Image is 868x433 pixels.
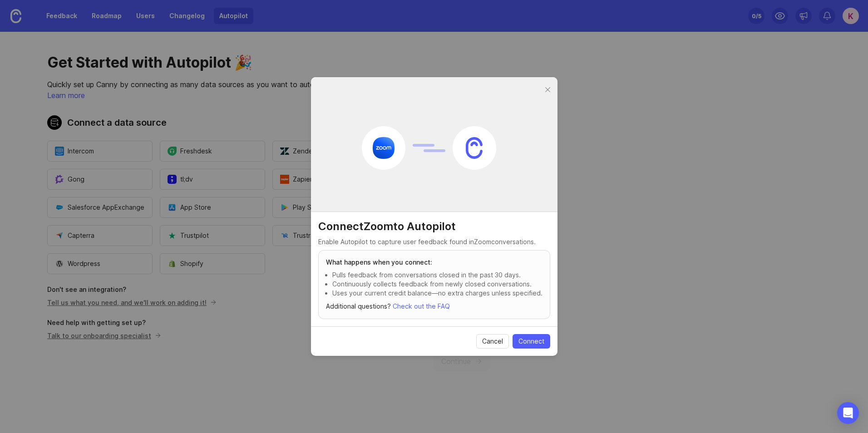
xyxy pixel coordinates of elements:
[318,219,550,234] h2: Connect Zoom to Autopilot
[476,334,509,349] button: Cancel
[318,237,550,246] p: Enable Autopilot to capture user feedback found in Zoom conversations.
[332,280,542,289] p: Continuously collects feedback from newly closed conversations.
[332,289,542,298] p: Uses your current credit balance—no extra charges unless specified.
[326,301,542,311] p: Additional questions?
[393,302,450,310] a: Check out the FAQ
[513,334,550,349] button: Connect
[518,337,544,346] span: Connect
[332,271,542,280] p: Pulls feedback from conversations closed in the past 30 days.
[482,337,503,346] span: Cancel
[837,402,859,424] div: Open Intercom Messenger
[326,258,542,267] h3: What happens when you connect:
